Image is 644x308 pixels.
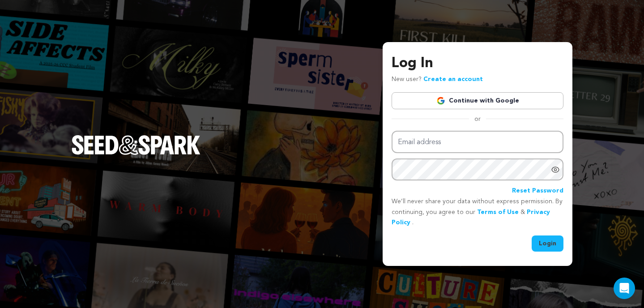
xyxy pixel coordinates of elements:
[423,76,483,82] a: Create an account
[72,135,200,173] a: Seed&Spark Homepage
[532,235,563,252] button: Login
[392,92,563,109] a: Continue with Google
[392,197,563,228] p: We’ll never share your data without express permission. By continuing, you agree to our & .
[477,209,519,215] a: Terms of Use
[512,186,563,197] a: Reset Password
[392,131,563,154] input: Email address
[436,96,445,105] img: Google logo
[392,53,563,74] h3: Log In
[551,165,560,174] a: Show password as plain text. Warning: this will display your password on the screen.
[469,115,486,124] span: or
[72,135,200,155] img: Seed&Spark Logo
[392,74,483,85] p: New user?
[614,278,635,299] div: Open Intercom Messenger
